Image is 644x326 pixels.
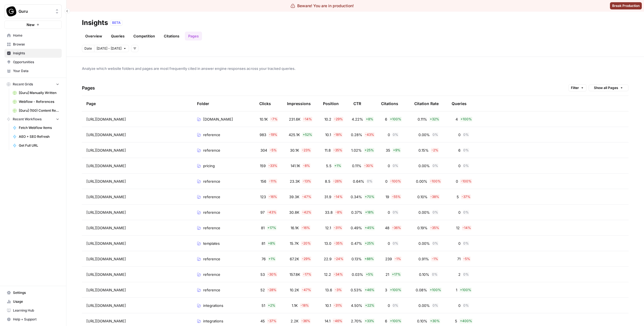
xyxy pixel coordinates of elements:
[86,147,126,153] span: [URL][DOMAIN_NAME]
[418,256,429,262] span: 0.91%
[364,210,374,215] span: + 18 %
[430,319,440,324] span: + 30 %
[260,116,268,122] span: 10.1K
[19,99,59,104] span: Webflow - References
[261,225,265,231] span: 81
[203,287,220,293] span: reference
[334,287,342,292] span: - 3 %
[13,33,59,38] span: Home
[365,117,374,122] span: + 8 %
[203,318,223,324] span: integrations
[458,272,461,277] span: 2
[463,148,469,153] span: 0 %
[291,225,299,231] span: 16.1K
[389,117,402,122] span: + 100 %
[333,241,343,246] span: - 35 %
[259,96,271,111] div: Clicks
[335,210,343,215] span: - 8 %
[262,303,265,308] span: 51
[365,272,374,277] span: + 5 %
[430,225,440,230] span: - 35 %
[594,85,618,90] span: Show all Pages
[463,303,469,308] span: 0 %
[289,116,301,122] span: 231.6K
[86,96,96,111] div: Page
[4,4,62,18] button: Workspace: Guru
[262,256,266,262] span: 76
[10,123,62,132] a: Fetch Webflow Items
[19,134,59,139] span: AEO + SEO Refresh
[364,287,375,292] span: + 46 %
[463,241,469,246] span: 0 %
[418,147,429,153] span: 0.15%
[4,115,62,123] button: Recent Workflows
[431,148,439,153] span: - 2 %
[19,90,59,95] span: [Guru] Manually Written
[333,148,343,153] span: - 35 %
[389,287,402,292] span: + 100 %
[203,163,215,169] span: pricing
[10,106,62,115] a: [Guru] (100) Content Refresh
[388,163,390,169] span: 0
[289,132,300,137] span: 425.1K
[458,132,461,137] span: 0
[289,272,300,277] span: 157.8K
[333,319,343,324] span: - 46 %
[267,241,276,246] span: + 8 %
[455,318,457,324] span: 5
[302,272,312,277] span: - 17 %
[416,179,427,184] span: 0.00%
[333,225,343,230] span: - 31 %
[289,194,299,200] span: 39.3K
[364,256,374,261] span: + 88 %
[269,148,277,153] span: - 5 %
[302,163,311,168] span: - 8 %
[289,210,299,215] span: 30.8K
[13,68,59,73] span: Your Data
[385,287,387,293] span: 3
[268,132,278,137] span: - 19 %
[267,225,277,230] span: + 17 %
[19,108,59,113] span: [Guru] (100) Content Refresh
[333,272,343,277] span: - 34 %
[4,40,62,49] a: Browse
[267,272,277,277] span: - 30 %
[97,46,121,51] span: [DATE] - [DATE]
[86,163,126,169] span: [URL][DOMAIN_NAME]
[267,319,277,324] span: - 37 %
[4,297,62,306] a: Usage
[260,179,266,184] span: 156
[458,147,461,153] span: 6
[82,18,108,27] div: Insights
[351,225,362,231] span: 0.49%
[414,96,439,111] div: Citation Rate
[351,147,362,153] span: 1.02%
[260,210,265,215] span: 97
[4,58,62,67] a: Opportunities
[364,225,375,230] span: + 45 %
[82,66,629,71] span: Analyze which website folders and pages are most frequently cited in answer engine responses acro...
[203,225,220,231] span: reference
[291,318,299,324] span: 2.2K
[589,85,629,91] button: Show all Pages
[13,299,59,304] span: Usage
[197,96,209,111] div: Folder
[463,210,469,215] span: 0 %
[291,3,354,9] div: Beware! You are in production!
[86,241,126,246] span: [URL][DOMAIN_NAME]
[324,272,331,277] span: 12.2
[86,287,126,293] span: [URL][DOMAIN_NAME]
[86,256,126,262] span: [URL][DOMAIN_NAME]
[610,2,642,9] button: Break Production
[416,287,427,293] span: 0.08%
[260,147,267,153] span: 304
[82,80,95,96] h4: Pages
[325,210,333,215] span: 33.8
[351,256,362,262] span: 0.13%
[456,179,458,184] span: 0
[4,49,62,58] a: Insights
[432,241,439,246] span: 0 %
[353,96,361,111] div: CTR
[302,210,312,215] span: - 42 %
[10,132,62,141] a: AEO + SEO Refresh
